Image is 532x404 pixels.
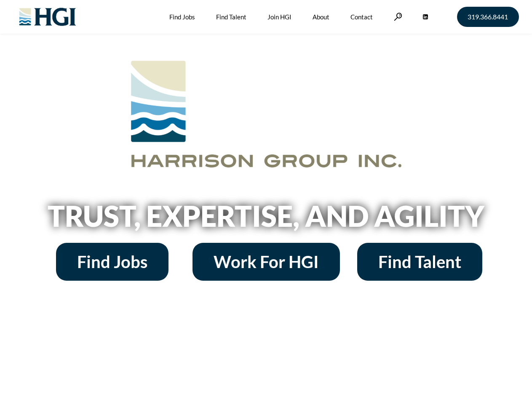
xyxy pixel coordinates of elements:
span: 319.366.8441 [468,13,508,20]
a: Find Jobs [56,243,168,281]
a: Search [394,13,402,21]
span: Find Jobs [77,253,147,270]
span: Find Talent [378,253,461,270]
h2: Trust, Expertise, and Agility [26,202,506,230]
span: Work For HGI [214,253,319,270]
a: 319.366.8441 [457,7,519,27]
a: Work For HGI [192,243,340,281]
a: Find Talent [357,243,482,281]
